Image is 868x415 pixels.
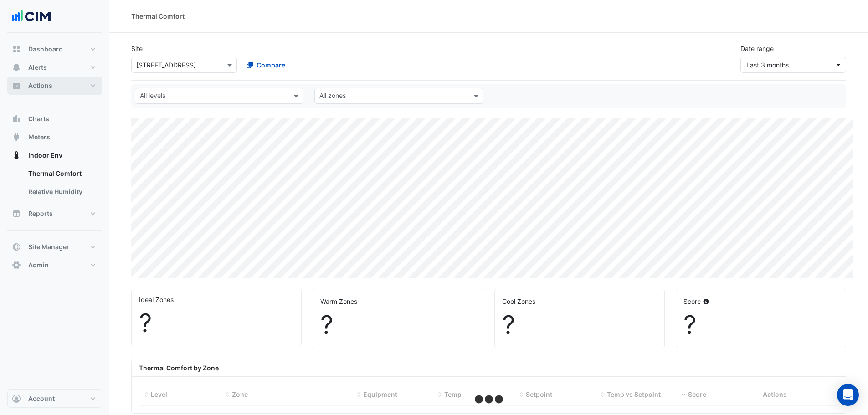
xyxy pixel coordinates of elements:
div: ? [320,310,475,340]
span: Setpoint [526,390,552,398]
div: Ideal Zones [139,295,294,304]
label: Site [131,44,143,53]
span: Actions [763,390,787,398]
span: Account [28,394,55,403]
app-icon: Alerts [12,63,21,72]
div: Indoor Env [7,164,102,205]
a: Relative Humidity [21,183,102,201]
button: Alerts [7,58,102,77]
label: Date range [740,44,774,53]
div: All levels [139,91,165,102]
span: Zone [232,390,248,398]
span: Dashboard [28,45,63,54]
span: 01 Jul 25 - 30 Sep 25 [746,61,789,69]
span: Indoor Env [28,151,62,160]
div: Cool Zones [502,297,657,306]
button: Charts [7,110,102,128]
button: Account [7,389,102,408]
app-icon: Reports [12,209,21,218]
div: ? [139,308,294,338]
button: Reports [7,205,102,223]
app-icon: Site Manager [12,242,21,251]
span: Equipment [363,390,397,398]
span: Reports [28,209,53,218]
app-icon: Admin [12,261,21,270]
button: Indoor Env [7,146,102,164]
b: Thermal Comfort by Zone [139,364,219,372]
app-icon: Meters [12,133,21,142]
button: Site Manager [7,238,102,256]
div: All zones [318,91,346,102]
button: Actions [7,77,102,95]
span: Temp [444,390,462,398]
span: Charts [28,114,49,123]
div: Score [683,297,838,306]
app-icon: Indoor Env [12,151,21,160]
div: ? [683,310,838,340]
span: Admin [28,261,49,270]
a: Thermal Comfort [21,164,102,183]
div: ? [502,310,657,340]
span: Score [688,390,706,398]
app-icon: Charts [12,114,21,123]
span: Actions [28,81,52,90]
app-icon: Actions [12,81,21,90]
button: Dashboard [7,40,102,58]
span: Level [151,390,167,398]
span: Temp vs Setpoint [607,390,661,398]
img: Company Logo [11,7,52,26]
button: Last 3 months [740,57,846,73]
div: Thermal Comfort [131,11,185,21]
span: Site Manager [28,242,69,251]
div: Open Intercom Messenger [837,384,859,406]
span: Meters [28,133,50,142]
button: Compare [241,57,291,73]
span: Compare [257,60,285,70]
div: Warm Zones [320,297,475,306]
span: Alerts [28,63,47,72]
button: Meters [7,128,102,146]
app-icon: Dashboard [12,45,21,54]
button: Admin [7,256,102,274]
